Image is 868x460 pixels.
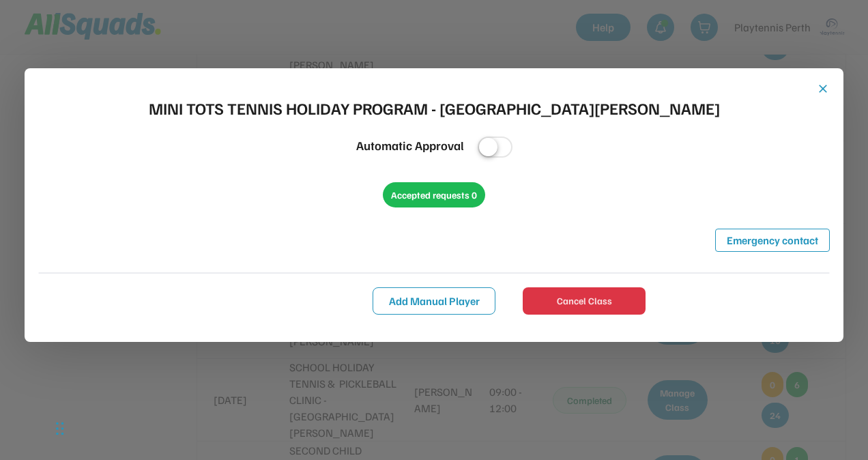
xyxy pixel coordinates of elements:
div: MINI TOTS TENNIS HOLIDAY PROGRAM - [GEOGRAPHIC_DATA][PERSON_NAME] [149,96,720,120]
button: close [816,82,830,96]
button: Emergency contact [715,229,830,252]
button: Add Manual Player [373,287,495,315]
button: Cancel Class [523,287,646,315]
div: Accepted requests 0 [383,182,485,207]
div: Automatic Approval [356,136,464,155]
